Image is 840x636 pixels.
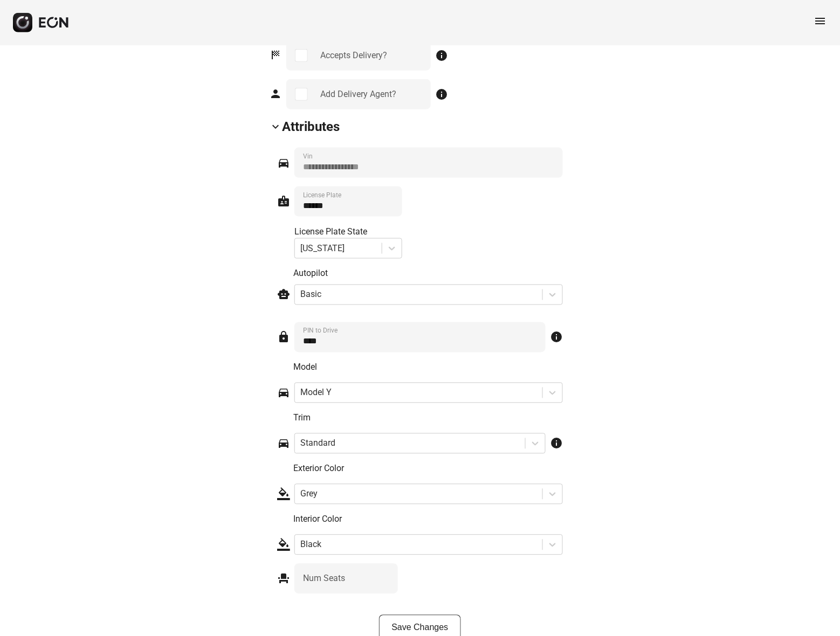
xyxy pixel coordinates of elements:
[277,386,290,399] span: directions_car
[550,331,563,344] span: info
[294,225,402,238] div: License Plate State
[293,267,563,280] p: Autopilot
[277,156,290,169] span: directions_car
[293,361,563,374] p: Model
[320,88,396,101] div: Add Delivery Agent?
[282,118,340,135] h2: Attributes
[814,15,827,27] span: menu
[303,572,345,585] label: Num Seats
[277,538,290,551] span: format_color_fill
[277,331,290,344] span: lock
[435,88,448,101] span: info
[293,462,563,475] p: Exterior Color
[435,49,448,62] span: info
[277,572,290,585] span: event_seat
[277,488,290,501] span: format_color_fill
[277,195,290,208] span: badge
[269,49,282,61] span: sports_score
[269,120,282,133] span: keyboard_arrow_down
[303,191,341,199] label: License Plate
[550,437,563,450] span: info
[269,87,282,100] span: person
[293,412,563,425] p: Trim
[277,437,290,450] span: directions_car
[320,49,387,62] div: Accepts Delivery?
[293,513,563,526] p: Interior Color
[303,327,338,335] label: PIN to Drive
[277,288,290,301] span: smart_toy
